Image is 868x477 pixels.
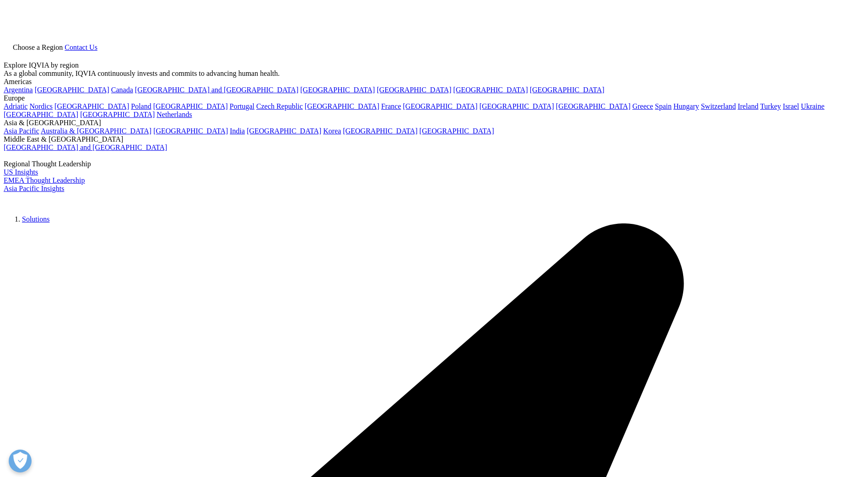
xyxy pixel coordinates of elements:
a: Switzerland [701,102,736,110]
a: [GEOGRAPHIC_DATA] [420,127,494,135]
a: Ireland [738,102,758,110]
a: Argentina [4,86,33,94]
a: Ukraine [801,102,825,110]
button: Open Preferences [9,450,32,472]
a: Contact Us [65,43,97,51]
div: Explore IQVIA by region [4,61,864,69]
div: Middle East & [GEOGRAPHIC_DATA] [4,135,864,143]
a: [GEOGRAPHIC_DATA] [4,111,78,118]
a: [GEOGRAPHIC_DATA] [300,86,375,94]
a: [GEOGRAPHIC_DATA] [305,102,379,110]
a: Korea [323,127,341,135]
a: [GEOGRAPHIC_DATA] [35,86,109,94]
a: Greece [632,102,653,110]
a: [GEOGRAPHIC_DATA] and [GEOGRAPHIC_DATA] [135,86,298,94]
a: [GEOGRAPHIC_DATA] [377,86,451,94]
a: Solutions [22,215,49,223]
a: Spain [655,102,671,110]
a: Adriatic [4,102,27,110]
a: Asia Pacific [4,127,39,135]
a: [GEOGRAPHIC_DATA] [556,102,631,110]
a: [GEOGRAPHIC_DATA] [247,127,321,135]
a: Poland [131,102,151,110]
img: IQVIA Healthcare Information Technology and Pharma Clinical Research Company [4,193,77,206]
div: Asia & [GEOGRAPHIC_DATA] [4,119,864,127]
a: [GEOGRAPHIC_DATA] [153,102,228,110]
a: Portugal [230,102,254,110]
div: Regional Thought Leadership [4,160,864,168]
div: Americas [4,78,864,86]
div: As a global community, IQVIA continuously invests and commits to advancing human health. [4,69,864,78]
a: [GEOGRAPHIC_DATA] [343,127,417,135]
a: Netherlands [156,111,192,118]
a: [GEOGRAPHIC_DATA] [453,86,528,94]
a: India [230,127,245,135]
a: US Insights [4,168,38,176]
a: [GEOGRAPHIC_DATA] [80,111,155,118]
a: Canada [111,86,133,94]
a: [GEOGRAPHIC_DATA] [54,102,129,110]
a: [GEOGRAPHIC_DATA] [530,86,604,94]
a: [GEOGRAPHIC_DATA] [403,102,478,110]
a: Hungary [674,102,699,110]
a: Australia & [GEOGRAPHIC_DATA] [41,127,151,135]
a: Nordics [29,102,53,110]
a: [GEOGRAPHIC_DATA] [480,102,554,110]
a: [GEOGRAPHIC_DATA] and [GEOGRAPHIC_DATA] [4,143,167,151]
a: Israel [783,102,799,110]
a: EMEA Thought Leadership [4,176,85,184]
a: France [381,102,401,110]
a: Asia Pacific Insights [4,185,64,192]
a: Turkey [760,102,781,110]
span: Choose a Region [13,43,63,51]
div: Europe [4,94,864,102]
a: Czech Republic [256,102,303,110]
a: [GEOGRAPHIC_DATA] [153,127,228,135]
